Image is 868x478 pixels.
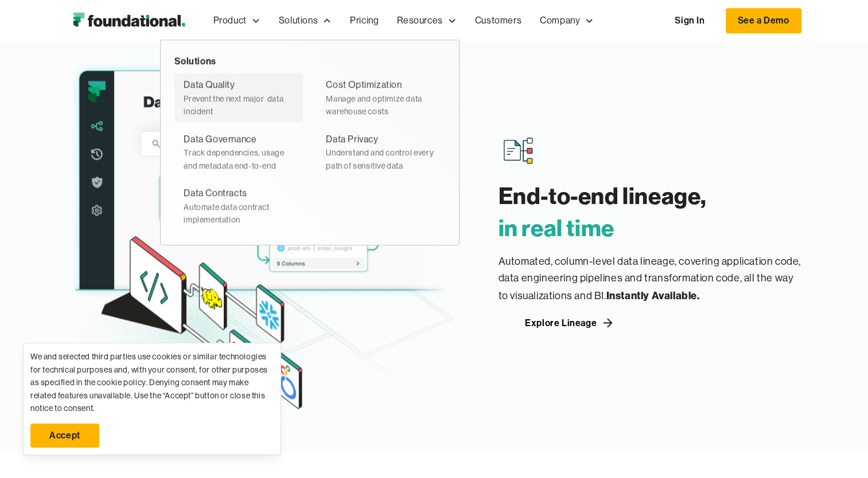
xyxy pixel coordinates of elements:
a: Data GovernanceTrack dependencies, usage and metadata end-to-end [174,127,303,177]
div: Data Quality [184,77,235,92]
img: Foundational Logo [67,9,190,32]
div: Solutions [279,13,318,28]
div: Cost Optimization [326,77,402,92]
div: Prevent the next major data incident [184,92,294,118]
div: Solutions [174,54,445,69]
div: Company [531,2,603,40]
a: Data QualityPrevent the next major data incident [174,73,303,122]
div: Explore Lineage [525,318,597,327]
a: Pricing [341,2,388,40]
p: Automated, column-level data lineage, covering application code, data engineering pipelines and t... [499,253,801,305]
a: Sign In [663,9,716,33]
iframe: Chat Widget [811,423,868,478]
div: Data Privacy [326,132,378,147]
div: Resources [388,2,465,40]
a: Data ContractsAutomate data contract implementation [174,181,303,230]
div: Resources [397,13,442,28]
div: Company [540,13,580,28]
div: Data Governance [184,132,256,147]
div: Manage and optimize data warehouse costs [326,92,436,118]
nav: Solutions [160,40,460,245]
div: Solutions [270,2,341,40]
a: Cost OptimizationManage and optimize data warehouse costs [317,73,445,122]
span: in real time [499,213,614,242]
a: Accept [30,424,99,448]
div: We and selected third parties use cookies or similar technologies for technical purposes and, wit... [30,350,274,414]
div: Understand and control every path of sensitive data [326,146,436,172]
h3: End-to-end lineage, ‍ [499,180,801,244]
strong: Instantly Available. [606,289,700,302]
a: See a Demo [726,8,801,33]
div: Automate data contract implementation [184,201,294,226]
a: Customers [466,2,531,40]
div: Product [204,2,270,40]
img: Lineage Icon [500,132,536,169]
div: Product [213,13,247,28]
a: home [67,9,190,32]
a: Data PrivacyUnderstand and control every path of sensitive data [317,127,445,177]
div: Track dependencies, usage and metadata end-to-end [184,146,294,172]
a: Explore Lineage [499,314,642,332]
div: Data Contracts [184,186,247,201]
